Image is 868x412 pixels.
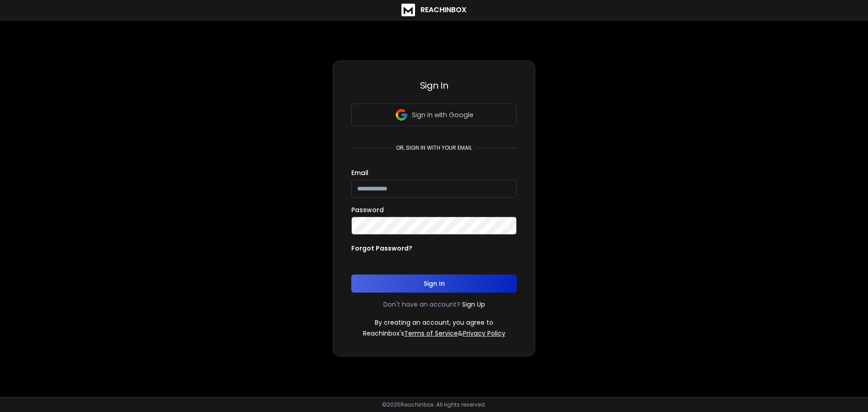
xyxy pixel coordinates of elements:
[351,170,368,176] label: Email
[382,401,486,408] p: © 2025 Reachinbox. All rights reserved.
[351,207,384,213] label: Password
[363,329,505,338] p: ReachInbox's &
[462,300,485,309] a: Sign Up
[392,144,476,152] p: or, sign in with your email
[401,4,415,16] img: logo
[351,104,517,126] button: Sign in with Google
[375,318,493,327] p: By creating an account, you agree to
[404,329,458,338] a: Terms of Service
[351,244,412,253] p: Forgot Password?
[351,79,517,92] h3: Sign In
[463,329,505,338] a: Privacy Policy
[351,275,517,293] button: Sign In
[401,4,467,16] a: ReachInbox
[383,300,460,309] p: Don't have an account?
[420,5,467,15] h1: ReachInbox
[412,110,473,119] p: Sign in with Google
